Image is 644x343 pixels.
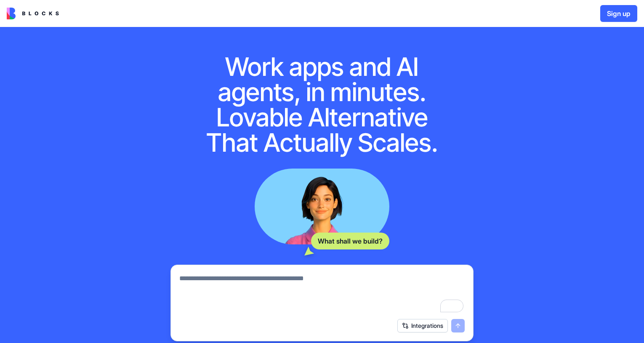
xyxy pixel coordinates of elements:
button: Integrations [397,319,448,332]
button: Sign up [600,5,637,22]
textarea: To enrich screen reader interactions, please activate Accessibility in Grammarly extension settings [179,273,465,314]
img: logo [7,8,59,19]
h1: Work apps and AI agents, in minutes. Lovable Alternative That Actually Scales. [201,54,443,155]
div: What shall we build? [311,233,389,249]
